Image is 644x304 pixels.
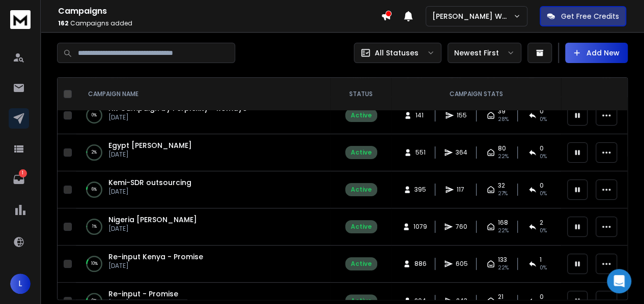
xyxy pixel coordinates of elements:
p: Campaigns added [58,19,381,27]
p: 10 % [91,259,98,269]
span: 133 [498,256,507,264]
span: 32 [498,181,505,190]
a: Re-input - Promise [108,289,178,299]
p: [DATE] [108,225,197,233]
th: CAMPAIGN STATS [391,78,561,111]
a: Egypt [PERSON_NAME] [108,140,192,150]
p: [PERSON_NAME] Workspace [432,11,513,21]
span: 168 [498,219,508,227]
th: CAMPAIGN NAME [76,78,330,111]
p: [DATE] [108,150,192,159]
p: [DATE] [108,113,247,121]
span: 80 [498,144,506,153]
button: L [10,273,31,294]
span: 39 [498,107,506,115]
button: Get Free Credits [540,6,626,26]
p: 1 [19,169,27,177]
span: 551 [415,148,425,157]
td: 0%HR Campaign by Perplexity - Romayo[DATE] [76,97,330,134]
span: 760 [456,223,467,231]
span: 22 % [498,153,509,161]
span: 0 % [540,190,547,198]
p: 2 % [92,147,97,158]
span: 0 [540,181,544,190]
span: 0 [540,107,544,115]
span: 0 [540,144,544,153]
span: 0 % [540,264,547,272]
a: Re-input Kenya - Promise [108,252,203,262]
h1: Campaigns [58,5,381,17]
p: 0 % [92,110,97,120]
td: 6%Kemi-SDR outsourcing[DATE] [76,171,330,208]
span: 364 [456,148,467,157]
a: Nigeria [PERSON_NAME] [108,215,197,225]
button: Add New [565,43,628,63]
th: STATUS [330,78,391,111]
p: [DATE] [108,188,191,196]
span: 155 [457,111,467,119]
span: 27 % [498,190,508,198]
p: Get Free Credits [561,11,619,21]
div: Active [351,223,372,231]
span: 1 [540,256,542,264]
p: 1 % [92,222,97,232]
p: 6 % [92,185,97,195]
span: 21 [498,293,503,301]
p: [DATE] [108,262,203,270]
span: 395 [414,186,426,194]
td: 2%Egypt [PERSON_NAME][DATE] [76,134,330,171]
div: Active [351,148,372,157]
td: 10%Re-input Kenya - Promise[DATE] [76,246,330,283]
span: 1079 [413,223,427,231]
div: Active [351,260,372,268]
a: Kemi-SDR outsourcing [108,177,191,188]
div: Active [351,186,372,194]
span: 605 [456,260,468,268]
span: 162 [58,19,69,27]
div: Active [351,111,372,119]
span: 22 % [498,227,509,235]
span: 2 [540,219,543,227]
span: 0 [540,293,544,301]
img: logo [10,10,31,29]
span: 886 [414,260,426,268]
span: 141 [415,111,425,119]
p: All Statuses [375,48,418,58]
span: 0 % [540,153,547,161]
span: 0 % [540,115,547,124]
td: 1%Nigeria [PERSON_NAME][DATE] [76,208,330,246]
button: Newest First [447,43,521,63]
span: 28 % [498,115,509,124]
a: 1 [9,169,29,190]
span: 22 % [498,264,509,272]
span: 0 % [540,227,547,235]
span: 117 [457,186,467,194]
div: Open Intercom Messenger [607,269,631,293]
